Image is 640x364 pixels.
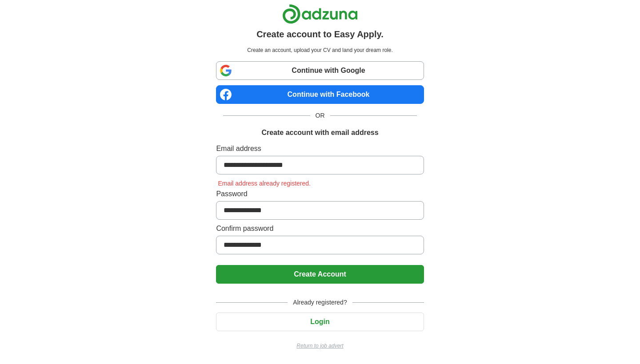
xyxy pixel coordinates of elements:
a: Return to job advert [216,342,424,350]
label: Confirm password [216,223,424,234]
a: Continue with Google [216,61,424,80]
a: Login [216,318,424,325]
button: Login [216,313,424,331]
img: Adzuna logo [282,4,358,24]
h1: Create account with email address [261,127,378,138]
a: Continue with Facebook [216,85,424,104]
label: Email address [216,143,424,154]
button: Create Account [216,265,424,284]
span: OR [310,111,330,120]
h1: Create account to Easy Apply. [256,28,384,41]
span: Already registered? [288,298,352,307]
span: Email address already registered. [216,180,312,187]
label: Password [216,189,424,199]
p: Create an account, upload your CV and land your dream role. [218,46,422,54]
